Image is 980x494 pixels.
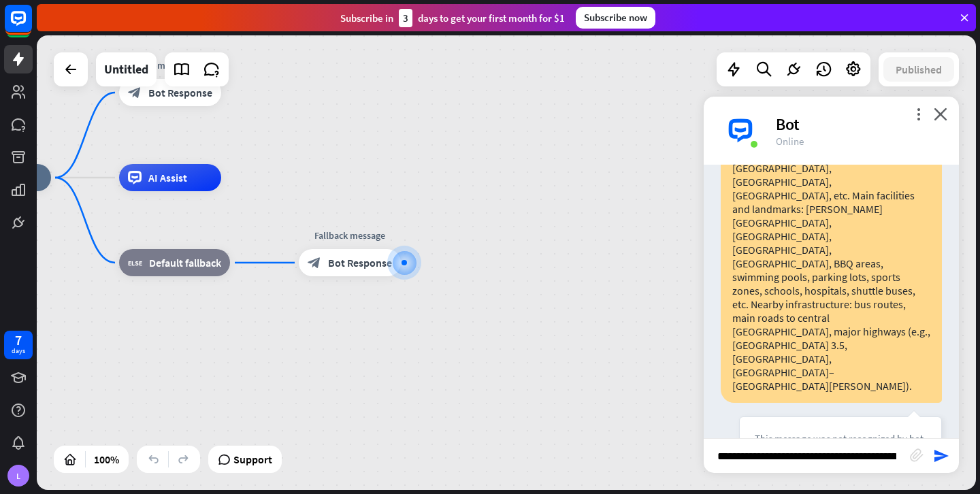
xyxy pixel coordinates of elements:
[7,465,29,487] div: L
[128,256,142,269] i: block_fallback
[340,9,565,27] div: Subscribe in days to get your first month for $1
[934,108,947,120] i: close
[148,86,212,99] span: Bot Response
[15,334,22,346] div: 7
[912,108,925,120] i: more_vert
[289,229,411,242] div: Fallback message
[233,448,272,470] span: Support
[755,432,926,445] div: This message was not recognized by bot.
[399,9,412,27] div: 3
[308,256,321,269] i: block_bot_response
[576,7,655,29] div: Subscribe now
[128,86,142,99] i: block_bot_response
[883,57,954,82] button: Published
[104,52,148,86] div: Untitled
[11,5,52,46] button: Open LiveChat chat widget
[4,331,33,359] a: 7 days
[148,171,187,184] span: AI Assist
[149,256,221,269] span: Default fallback
[328,256,392,269] span: Bot Response
[910,448,924,462] i: block_attachment
[12,346,25,356] div: days
[933,448,949,464] i: send
[721,83,942,403] div: Basic location: [GEOGRAPHIC_DATA] 1 is located in [PERSON_NAME], [GEOGRAPHIC_DATA], [GEOGRAPHIC_D...
[90,448,123,470] div: 100%
[776,114,943,135] div: Bot
[776,135,943,148] div: Online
